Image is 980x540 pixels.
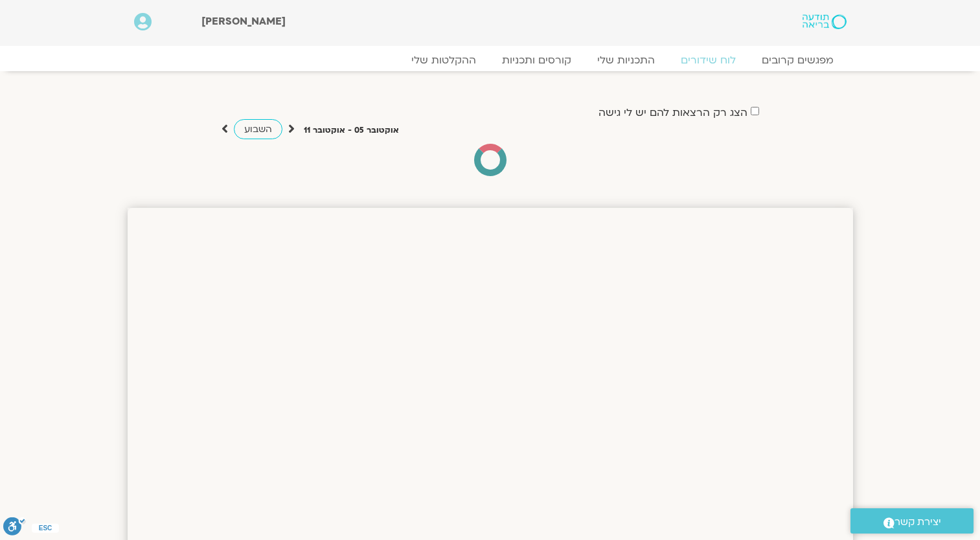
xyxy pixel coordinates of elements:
a: לוח שידורים [668,54,749,67]
span: יצירת קשר [895,513,941,531]
label: הצג רק הרצאות להם יש לי גישה [598,107,747,118]
a: מפגשים קרובים [749,54,847,67]
nav: Menu [134,54,847,67]
span: [PERSON_NAME] [201,14,286,28]
a: השבוע [234,119,282,139]
span: השבוע [244,123,272,135]
p: אוקטובר 05 - אוקטובר 11 [304,124,399,137]
a: ההקלטות שלי [398,54,489,67]
a: קורסים ותכניות [489,54,584,67]
a: התכניות שלי [584,54,668,67]
a: יצירת קשר [850,508,974,534]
